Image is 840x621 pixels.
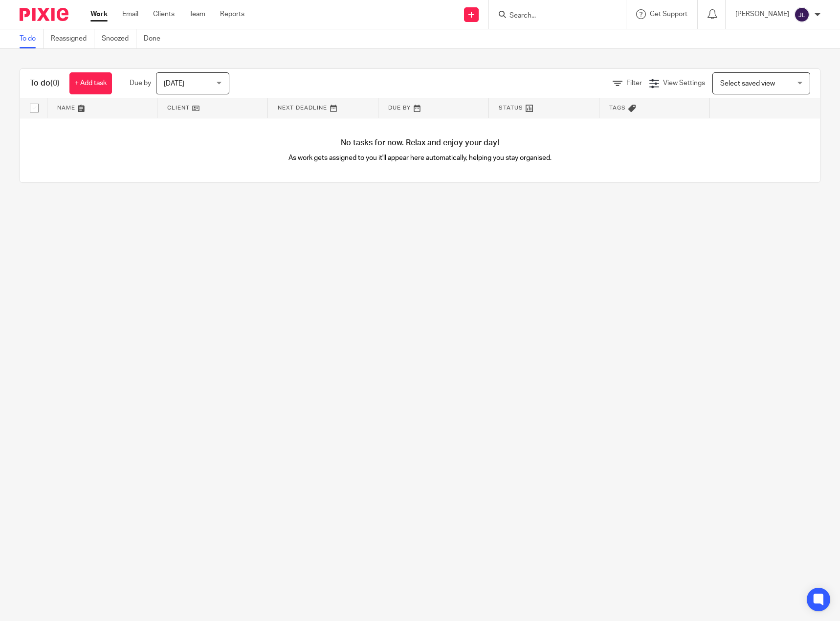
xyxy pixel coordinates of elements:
[102,29,136,48] a: Snoozed
[69,72,112,94] a: + Add task
[650,11,687,18] span: Get Support
[20,8,68,21] img: Pixie
[51,29,94,48] a: Reassigned
[130,78,151,88] p: Due by
[30,78,60,89] h1: To do
[220,153,620,163] p: As work gets assigned to you it'll appear here automatically, helping you stay organised.
[720,80,775,87] span: Select saved view
[20,138,820,148] h4: No tasks for now. Relax and enjoy your day!
[220,9,244,19] a: Reports
[609,105,626,111] span: Tags
[50,79,60,87] span: (0)
[663,80,705,87] span: View Settings
[20,29,44,48] a: To do
[189,9,205,19] a: Team
[794,7,810,22] img: svg%3E
[122,9,138,19] a: Email
[164,80,184,87] span: [DATE]
[735,9,789,19] p: [PERSON_NAME]
[153,9,175,19] a: Clients
[90,9,108,19] a: Work
[508,12,597,21] input: Search
[144,29,168,48] a: Done
[626,80,642,87] span: Filter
